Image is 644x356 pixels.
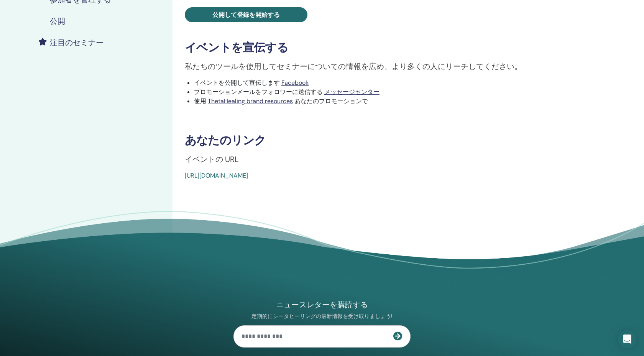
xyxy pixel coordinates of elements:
[185,153,590,165] p: イベントの URL
[194,78,590,87] li: イベントを公開して宣伝します
[185,41,590,54] h3: イベントを宣伝する
[618,330,636,348] div: Open Intercom Messenger
[324,88,379,96] a: メッセージセンター
[185,61,590,72] p: 私たちのツールを使用してセミナーについての情報を広め、より多くの人にリーチしてください。
[212,11,280,19] span: 公開して登録を開始する
[233,300,411,310] h4: ニュースレターを購読する
[194,87,590,97] li: プロモーションメールをフォロワーに送信する
[194,97,590,106] li: 使用 あなたのプロモーションで
[185,171,248,180] a: [URL][DOMAIN_NAME]
[185,133,590,147] h3: あなたのリンク
[233,313,411,320] p: 定期的にシータヒーリングの最新情報を受け取りましょう!
[281,79,309,87] a: Facebook
[208,97,293,105] a: ThetaHealing brand resources
[50,38,103,47] h4: 注目のセミナー
[185,7,307,22] a: 公開して登録を開始する
[50,16,65,26] h4: 公開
